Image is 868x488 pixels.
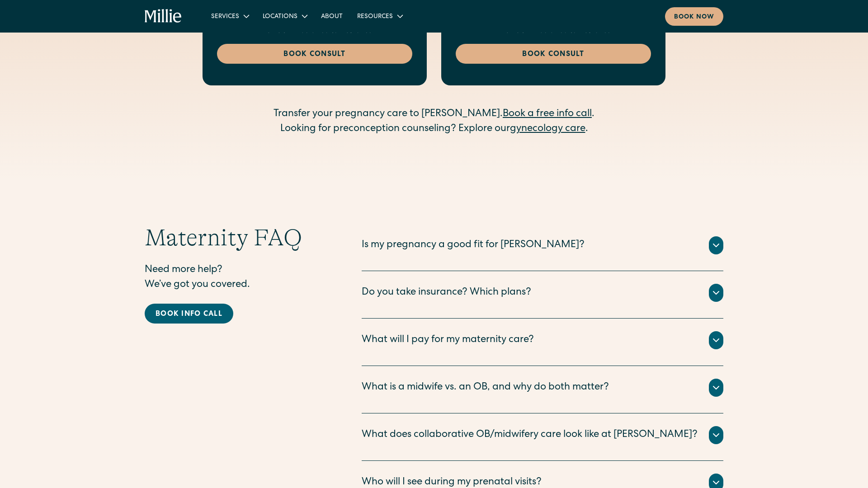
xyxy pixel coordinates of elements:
[145,263,325,293] p: Need more help? We’ve got you covered.
[665,7,723,26] a: Book now
[145,224,325,252] h2: Maternity FAQ
[357,12,393,22] div: Resources
[156,309,222,320] div: Book info call
[255,9,314,23] div: Locations
[350,9,409,23] div: Resources
[145,304,233,324] a: Book info call
[260,122,608,137] div: Looking for preconception counseling? Explore our .
[228,49,401,60] div: Book consult
[503,109,592,119] a: Book a free info call
[145,9,182,23] a: home
[456,44,651,64] a: Book consult
[510,124,585,134] a: gynecology care
[260,107,608,122] div: Transfer your pregnancy care to [PERSON_NAME]. .
[467,49,640,60] div: Book consult
[204,9,255,23] div: Services
[362,380,609,395] div: What is a midwife vs. an OB, and why do both matter?
[217,44,412,64] a: Book consult
[362,238,585,253] div: Is my pregnancy a good fit for [PERSON_NAME]?
[362,333,534,348] div: What will I pay for my maternity care?
[362,286,531,300] div: Do you take insurance? Which plans?
[314,9,350,23] a: About
[211,12,239,22] div: Services
[674,13,714,22] div: Book now
[362,428,698,443] div: What does collaborative OB/midwifery care look like at [PERSON_NAME]?
[263,12,297,22] div: Locations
